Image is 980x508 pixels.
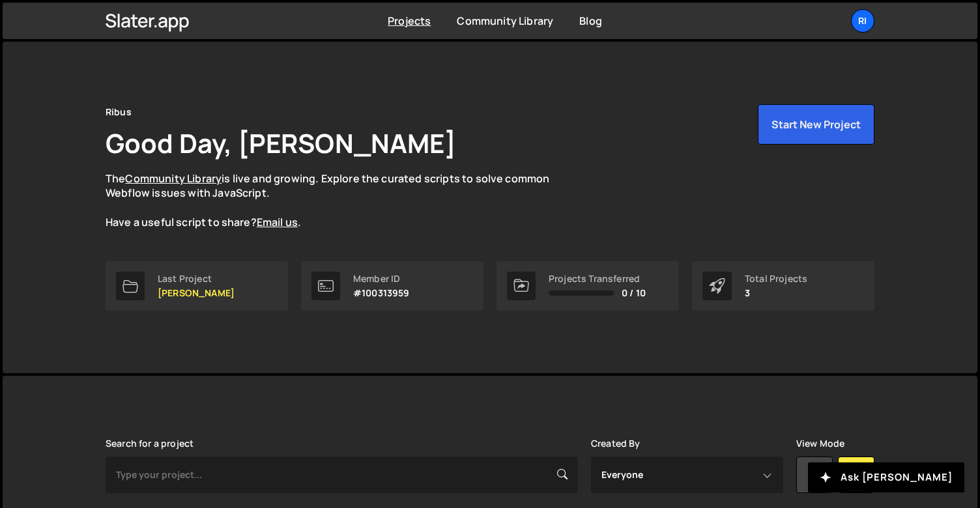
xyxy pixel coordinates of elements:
[758,104,874,145] button: Start New Project
[125,171,222,186] a: Community Library
[158,274,235,284] div: Last Project
[622,288,646,298] span: 0 / 10
[106,104,132,120] div: Ribus
[158,288,235,298] p: [PERSON_NAME]
[796,438,844,449] label: View Mode
[745,274,807,284] div: Total Projects
[591,438,641,449] label: Created By
[106,261,288,311] a: Last Project [PERSON_NAME]
[549,274,646,284] div: Projects Transferred
[579,14,602,28] a: Blog
[106,125,456,161] h1: Good Day, [PERSON_NAME]
[106,171,575,230] p: The is live and growing. Explore the curated scripts to solve common Webflow issues with JavaScri...
[745,288,807,298] p: 3
[353,288,410,298] p: #100313959
[106,438,194,449] label: Search for a project
[353,274,410,284] div: Member ID
[388,14,431,28] a: Projects
[457,14,553,28] a: Community Library
[808,462,964,492] button: Ask [PERSON_NAME]
[257,215,298,229] a: Email us
[851,9,874,33] a: Ri
[106,457,578,493] input: Type your project...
